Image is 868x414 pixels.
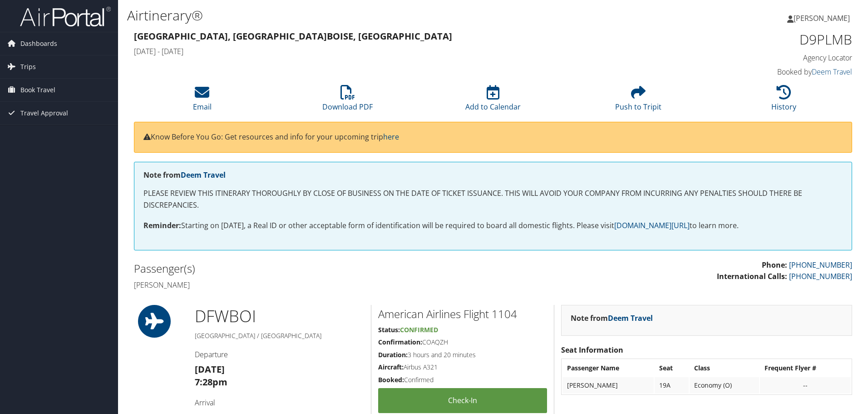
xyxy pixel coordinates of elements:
[378,350,408,359] strong: Duration:
[762,260,787,270] strong: Phone:
[195,305,364,328] h1: DFW BOI
[764,381,846,389] div: --
[683,53,852,63] h4: Agency Locator
[717,271,787,281] strong: International Calls:
[690,360,759,376] th: Class
[683,30,852,49] h1: D9PLMB
[181,170,226,180] a: Deem Travel
[615,90,661,112] a: Push to Tripit
[789,260,852,270] a: [PHONE_NUMBER]
[195,363,225,375] strong: [DATE]
[378,306,547,322] h2: American Airlines Flight 1104
[812,67,852,77] a: Deem Travel
[378,338,422,346] strong: Confirmation:
[20,79,55,101] span: Book Travel
[561,345,623,355] strong: Seat Information
[614,220,690,230] a: [DOMAIN_NAME][URL]
[789,271,852,281] a: [PHONE_NUMBER]
[378,363,404,371] strong: Aircraft:
[378,363,547,372] h5: Airbus A321
[562,377,654,394] td: [PERSON_NAME]
[465,90,521,112] a: Add to Calendar
[143,220,181,230] strong: Reminder:
[143,188,843,211] p: PLEASE REVIEW THIS ITINERARY THOROUGHLY BY CLOSE OF BUSINESS ON THE DATE OF TICKET ISSUANCE. THIS...
[378,388,547,413] a: Check-in
[378,350,547,359] h5: 3 hours and 20 minutes
[760,360,851,376] th: Frequent Flyer #
[127,6,615,25] h1: Airtinerary®
[378,325,400,334] strong: Status:
[143,220,843,232] p: Starting on [DATE], a Real ID or other acceptable form of identification will be required to boar...
[20,102,68,125] span: Travel Approval
[562,360,654,376] th: Passenger Name
[143,170,226,180] strong: Note from
[20,6,111,27] img: airportal-logo.png
[143,131,843,143] p: Know Before You Go: Get resources and info for your upcoming trip
[195,376,227,388] strong: 7:28pm
[655,360,688,376] th: Seat
[608,313,653,323] a: Deem Travel
[383,132,399,142] a: here
[193,90,212,112] a: Email
[195,349,364,359] h4: Departure
[378,375,547,384] h5: Confirmed
[134,46,669,56] h4: [DATE] - [DATE]
[20,32,57,55] span: Dashboards
[20,55,36,78] span: Trips
[787,5,859,32] a: [PERSON_NAME]
[771,90,796,112] a: History
[400,325,438,334] span: Confirmed
[571,313,653,323] strong: Note from
[322,90,373,112] a: Download PDF
[134,30,452,42] strong: [GEOGRAPHIC_DATA], [GEOGRAPHIC_DATA] Boise, [GEOGRAPHIC_DATA]
[378,338,547,347] h5: COAQZH
[195,331,364,340] h5: [GEOGRAPHIC_DATA] / [GEOGRAPHIC_DATA]
[655,377,688,394] td: 19A
[134,280,486,290] h4: [PERSON_NAME]
[794,13,850,23] span: [PERSON_NAME]
[134,261,486,276] h2: Passenger(s)
[690,377,759,394] td: Economy (O)
[683,67,852,77] h4: Booked by
[195,398,364,408] h4: Arrival
[378,375,404,384] strong: Booked:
